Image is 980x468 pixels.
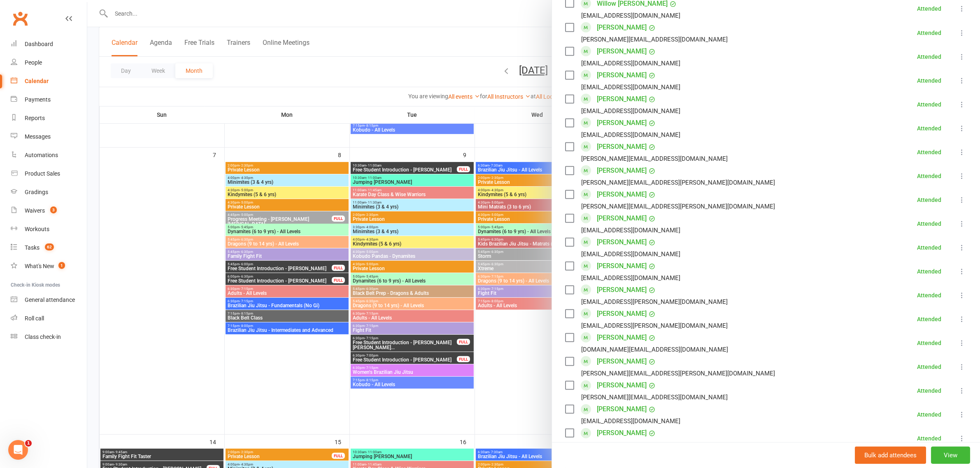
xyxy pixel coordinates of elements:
div: [EMAIL_ADDRESS][DOMAIN_NAME] [581,82,680,93]
a: [PERSON_NAME] [597,188,647,201]
a: [PERSON_NAME] [597,283,647,297]
div: Calendar [25,78,49,84]
a: [PERSON_NAME] [597,116,647,130]
div: Attended [917,412,941,417]
div: Attended [917,197,941,203]
a: Reports [11,109,87,127]
div: Messages [25,133,51,140]
div: Product Sales [25,170,60,177]
div: [PERSON_NAME][EMAIL_ADDRESS][PERSON_NAME][DOMAIN_NAME] [581,201,775,212]
div: Tasks [25,244,40,251]
a: Messages [11,127,87,146]
div: [PERSON_NAME][EMAIL_ADDRESS][DOMAIN_NAME] [581,153,728,164]
a: Calendar [11,72,87,90]
a: [PERSON_NAME] [597,379,647,392]
a: Workouts [11,220,87,239]
a: [PERSON_NAME] [597,45,647,58]
div: Attended [917,30,941,36]
div: Attended [917,149,941,155]
div: Attended [917,245,941,250]
div: [PERSON_NAME][EMAIL_ADDRESS][PERSON_NAME][DOMAIN_NAME] [581,368,775,379]
div: Attended [917,388,941,394]
a: General attendance kiosk mode [11,291,87,309]
div: [PERSON_NAME][EMAIL_ADDRESS][DOMAIN_NAME] [581,392,728,403]
div: [EMAIL_ADDRESS][DOMAIN_NAME] [581,440,680,450]
a: Waivers 3 [11,202,87,220]
a: Roll call [11,309,87,328]
div: Payments [25,96,51,103]
a: [PERSON_NAME] [597,331,647,344]
div: Gradings [25,189,48,195]
a: [PERSON_NAME] [597,259,647,273]
div: Attended [917,340,941,346]
a: [PERSON_NAME] [597,307,647,320]
a: Gradings [11,183,87,202]
a: [PERSON_NAME] [597,426,647,440]
div: Attended [917,102,941,107]
div: Attended [917,125,941,131]
div: Attended [917,269,941,274]
div: Attended [917,436,941,441]
a: [PERSON_NAME] [597,403,647,416]
div: Attended [917,173,941,179]
span: 1 [58,262,65,269]
a: Clubworx [10,8,30,29]
a: [PERSON_NAME] [597,21,647,34]
span: 62 [45,243,54,250]
div: [DOMAIN_NAME][EMAIL_ADDRESS][DOMAIN_NAME] [581,344,728,355]
a: Automations [11,146,87,164]
div: Attended [917,221,941,227]
div: [EMAIL_ADDRESS][DOMAIN_NAME] [581,249,680,259]
div: [EMAIL_ADDRESS][PERSON_NAME][DOMAIN_NAME] [581,320,728,331]
a: [PERSON_NAME] [597,140,647,153]
a: Class kiosk mode [11,328,87,346]
span: 1 [25,440,32,447]
div: People [25,59,42,66]
div: Attended [917,6,941,12]
div: [EMAIL_ADDRESS][DOMAIN_NAME] [581,58,680,69]
div: What's New [25,263,54,269]
div: [EMAIL_ADDRESS][DOMAIN_NAME] [581,106,680,116]
button: Bulk add attendees [855,447,926,464]
a: [PERSON_NAME] [597,69,647,82]
a: [PERSON_NAME] [597,164,647,177]
div: Attended [917,78,941,83]
button: View [931,447,970,464]
div: Class check-in [25,334,61,340]
a: People [11,53,87,72]
div: Attended [917,54,941,60]
a: [PERSON_NAME] [597,355,647,368]
a: [PERSON_NAME] [597,212,647,225]
a: Product Sales [11,164,87,183]
div: Automations [25,152,58,158]
div: Dashboard [25,41,53,47]
div: [EMAIL_ADDRESS][DOMAIN_NAME] [581,225,680,236]
div: [PERSON_NAME][EMAIL_ADDRESS][PERSON_NAME][DOMAIN_NAME] [581,177,775,188]
div: Attended [917,316,941,322]
div: [EMAIL_ADDRESS][DOMAIN_NAME] [581,130,680,140]
div: Reports [25,115,45,121]
div: Waivers [25,207,45,214]
div: Workouts [25,226,49,232]
a: [PERSON_NAME] [597,93,647,106]
a: Tasks 62 [11,239,87,257]
iframe: Intercom live chat [8,440,28,460]
div: Roll call [25,315,44,322]
div: [EMAIL_ADDRESS][DOMAIN_NAME] [581,10,680,21]
div: Attended [917,292,941,298]
div: [EMAIL_ADDRESS][PERSON_NAME][DOMAIN_NAME] [581,297,728,307]
div: [EMAIL_ADDRESS][DOMAIN_NAME] [581,273,680,283]
a: Dashboard [11,35,87,53]
div: General attendance [25,297,75,303]
div: [EMAIL_ADDRESS][DOMAIN_NAME] [581,416,680,426]
a: [PERSON_NAME] [597,236,647,249]
div: [PERSON_NAME][EMAIL_ADDRESS][DOMAIN_NAME] [581,34,728,45]
div: Attended [917,364,941,370]
span: 3 [50,206,57,213]
a: Payments [11,90,87,109]
a: What's New1 [11,257,87,276]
